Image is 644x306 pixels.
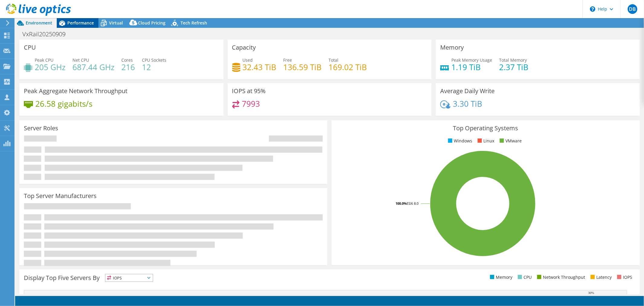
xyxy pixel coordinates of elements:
tspan: ESXi 8.0 [407,201,418,206]
svg: \n [590,6,595,12]
span: Tech Refresh [181,20,207,26]
span: IOPS [105,274,153,282]
li: CPU [516,274,532,281]
h4: 26.58 gigabits/s [35,100,92,107]
span: Total [329,57,339,63]
span: Total Memory [499,57,527,63]
h4: 3.30 TiB [453,100,482,107]
h3: Top Operating Systems [336,125,635,132]
h4: 12 [142,64,166,70]
h3: Capacity [232,44,256,51]
h3: Server Roles [24,125,58,132]
tspan: 100.0% [396,201,407,206]
span: Virtual [109,20,123,26]
span: Free [284,57,292,63]
span: Environment [26,20,52,26]
h4: 7993 [242,100,260,107]
li: IOPS [616,274,632,281]
text: 30% [588,291,594,295]
li: Network Throughput [536,274,585,281]
h1: VxRail20250909 [20,31,75,37]
span: Cores [121,57,133,63]
h3: Average Daily Write [440,88,495,94]
h4: 1.19 TiB [451,64,492,70]
span: Peak CPU [35,57,53,63]
li: Latency [589,274,612,281]
h3: CPU [24,44,36,51]
h3: IOPS at 95% [232,88,266,94]
span: Peak Memory Usage [451,57,492,63]
h4: 2.37 TiB [499,64,528,70]
li: Linux [476,138,494,144]
span: CPU Sockets [142,57,166,63]
h3: Memory [440,44,464,51]
h4: 32.43 TiB [243,64,277,70]
li: Windows [447,138,472,144]
li: Memory [489,274,512,281]
li: VMware [498,138,522,144]
span: Cloud Pricing [138,20,165,26]
span: Used [243,57,253,63]
h4: 205 GHz [35,64,66,70]
h4: 216 [121,64,135,70]
h3: Top Server Manufacturers [24,193,97,199]
span: DB [628,4,637,14]
span: Performance [67,20,94,26]
span: Net CPU [72,57,89,63]
h3: Peak Aggregate Network Throughput [24,88,127,94]
h4: 169.02 TiB [329,64,367,70]
h4: 687.44 GHz [72,64,114,70]
h4: 136.59 TiB [284,64,322,70]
